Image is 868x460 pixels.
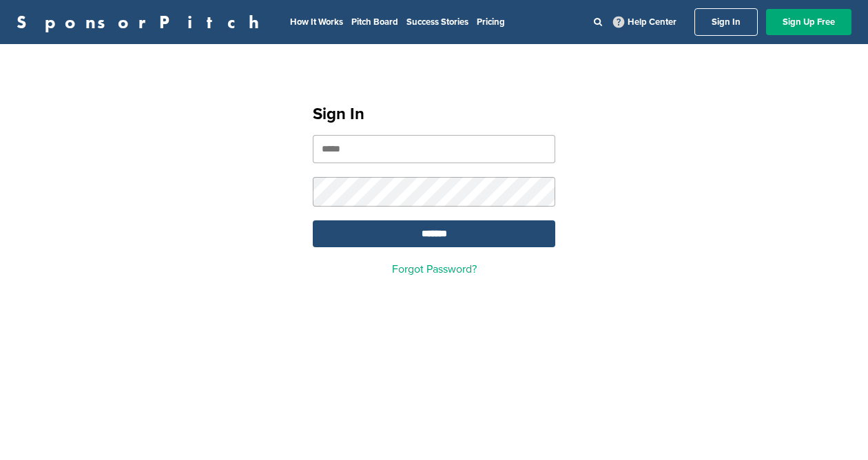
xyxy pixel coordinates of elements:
a: How It Works [290,17,343,28]
h1: Sign In [313,102,555,127]
a: Forgot Password? [392,262,477,276]
a: Success Stories [406,17,468,28]
a: Pricing [477,17,505,28]
a: SponsorPitch [17,13,268,31]
a: Pitch Board [351,17,398,28]
a: Sign In [694,8,758,36]
a: Sign Up Free [766,9,851,35]
a: Help Center [610,14,679,30]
